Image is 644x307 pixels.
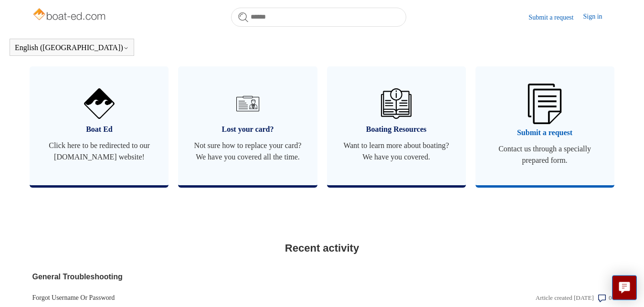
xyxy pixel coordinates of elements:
[232,88,263,119] img: 01HZPCYVT14CG9T703FEE4SFXC
[490,143,600,166] span: Contact us through a specially prepared form.
[381,88,412,119] img: 01HZPCYVZMCNPYXCC0DPA2R54M
[32,240,612,256] h2: Recent activity
[192,140,303,163] span: Not sure how to replace your card? We have you covered all the time.
[84,88,115,119] img: 01HZPCYVNCVF44JPJQE4DN11EA
[341,140,452,163] span: Want to learn more about boating? We have you covered.
[528,12,583,22] a: Submit a request
[490,127,600,138] span: Submit a request
[612,275,637,300] button: Live chat
[44,124,154,135] span: Boat Ed
[44,140,154,163] span: Click here to be redirected to our [DOMAIN_NAME] website!
[30,66,169,185] a: Boat Ed Click here to be redirected to our [DOMAIN_NAME] website!
[32,6,108,25] img: Boat-Ed Help Center home page
[15,43,129,52] button: English ([GEOGRAPHIC_DATA])
[192,124,303,135] span: Lost your card?
[583,11,612,23] a: Sign in
[536,293,594,303] div: Article created [DATE]
[341,124,452,135] span: Boating Resources
[32,271,438,283] a: General Troubleshooting
[178,66,317,185] a: Lost your card? Not sure how to replace your card? We have you covered all the time.
[231,8,406,27] input: Search
[528,84,561,124] img: 01HZPCYW3NK71669VZTW7XY4G9
[32,293,438,303] a: Forgot Username Or Password
[327,66,466,185] a: Boating Resources Want to learn more about boating? We have you covered.
[475,66,614,185] a: Submit a request Contact us through a specially prepared form.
